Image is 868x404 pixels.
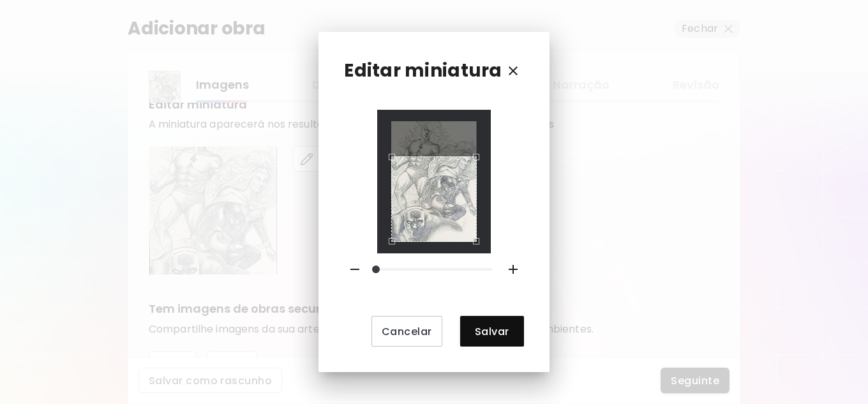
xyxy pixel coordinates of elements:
[470,325,514,338] span: Salvar
[391,121,477,243] img: Crop
[344,57,502,84] p: Editar miniatura
[391,156,477,243] div: Use the arrow keys to move the crop selection area
[371,316,442,347] button: Cancelar
[460,316,524,347] button: Salvar
[382,325,432,338] span: Cancelar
